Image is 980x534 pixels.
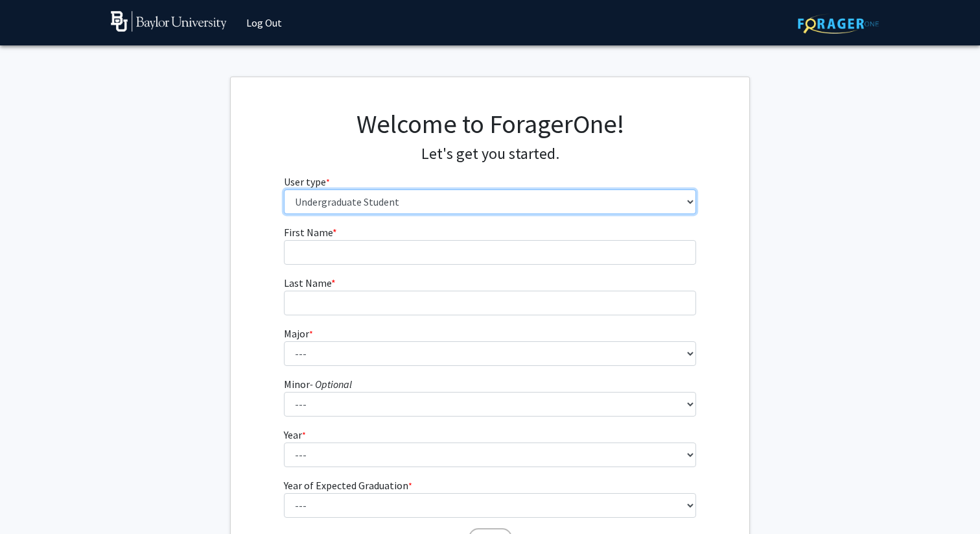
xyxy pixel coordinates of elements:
[310,378,352,391] i: - Optional
[284,427,306,443] label: Year
[284,326,313,341] label: Major
[284,478,412,493] label: Year of Expected Graduation
[284,174,330,189] label: User type
[284,226,332,239] span: First Name
[284,376,352,392] label: Minor
[10,476,55,524] iframe: Chat
[284,276,331,289] span: Last Name
[798,14,879,34] img: ForagerOne Logo
[284,108,697,140] h1: Welcome to ForagerOne!
[111,11,227,32] img: Baylor University Logo
[284,145,697,164] h4: Let's get you started.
